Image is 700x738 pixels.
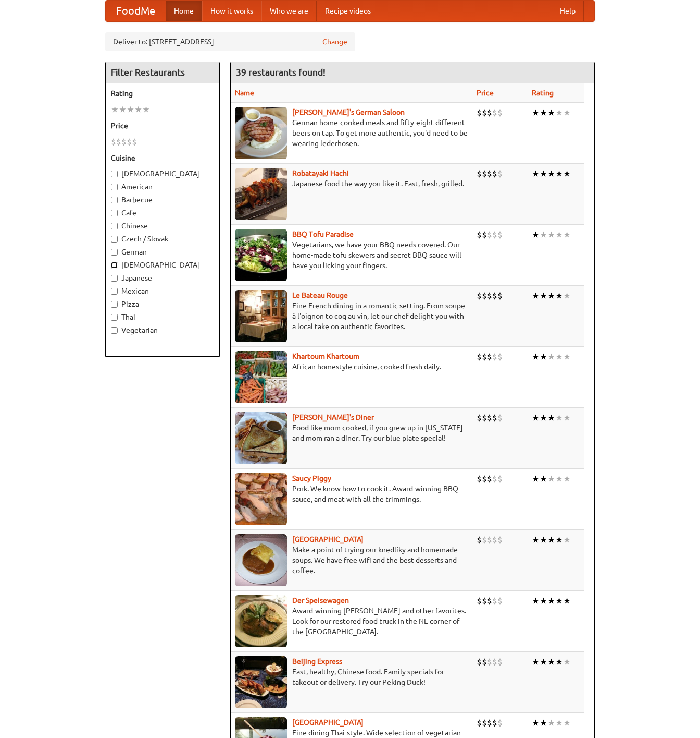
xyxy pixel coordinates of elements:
li: $ [477,717,482,729]
img: saucy.jpg [235,473,287,525]
li: ★ [540,229,547,240]
li: ★ [547,656,555,668]
li: $ [477,656,482,668]
li: $ [497,534,503,546]
a: Beijing Express [292,657,342,666]
p: African homestyle cuisine, cooked fresh daily. [235,361,468,372]
input: Pizza [111,301,118,308]
li: ★ [532,412,540,424]
p: Award-winning [PERSON_NAME] and other favorites. Look for our restored food truck in the NE corne... [235,606,468,637]
img: sallys.jpg [235,412,287,464]
p: Fine French dining in a romantic setting. From soupe à l'oignon to coq au vin, let our chef delig... [235,300,468,332]
label: Vegetarian [111,325,214,335]
a: [GEOGRAPHIC_DATA] [292,718,364,727]
b: [PERSON_NAME]'s German Saloon [292,108,405,116]
li: ★ [547,534,555,546]
input: German [111,249,118,256]
li: $ [492,168,497,179]
li: ★ [563,412,571,424]
img: esthers.jpg [235,107,287,159]
input: Mexican [111,288,118,295]
li: ★ [142,104,150,115]
label: Pizza [111,299,214,309]
li: ★ [547,107,555,118]
input: American [111,184,118,190]
a: How it works [202,1,261,21]
input: Barbecue [111,197,118,203]
li: ★ [111,104,119,115]
li: $ [492,534,497,546]
li: ★ [547,595,555,607]
label: Cafe [111,208,214,218]
b: Khartoum Khartoum [292,352,359,360]
li: ★ [540,717,547,729]
li: $ [487,717,492,729]
li: $ [111,136,116,148]
li: $ [487,473,492,485]
li: ★ [540,290,547,301]
a: Help [552,1,584,21]
li: ★ [532,473,540,485]
li: ★ [540,595,547,607]
li: $ [482,107,487,118]
li: $ [487,534,492,546]
b: BBQ Tofu Paradise [292,230,354,238]
li: $ [487,168,492,179]
input: Czech / Slovak [111,236,118,243]
li: ★ [540,412,547,424]
li: ★ [563,229,571,240]
li: $ [482,168,487,179]
li: $ [487,412,492,424]
li: ★ [532,534,540,546]
li: ★ [532,107,540,118]
li: $ [477,534,482,546]
li: $ [492,656,497,668]
li: $ [497,412,503,424]
p: Food like mom cooked, if you grew up in [US_STATE] and mom ran a diner. Try our blue plate special! [235,422,468,443]
li: ★ [532,168,540,179]
input: Chinese [111,223,118,229]
input: Japanese [111,275,118,282]
label: American [111,182,214,192]
li: $ [487,656,492,668]
li: ★ [532,229,540,240]
label: [DEMOGRAPHIC_DATA] [111,168,214,179]
li: ★ [547,168,555,179]
li: ★ [563,351,571,362]
h4: Filter Restaurants [106,62,219,83]
img: speisewagen.jpg [235,595,287,647]
img: czechpoint.jpg [235,534,287,586]
li: ★ [547,717,555,729]
li: ★ [532,351,540,362]
li: ★ [540,351,547,362]
li: ★ [532,717,540,729]
li: ★ [563,107,571,118]
li: $ [497,229,503,240]
li: ★ [563,656,571,668]
label: German [111,247,214,257]
li: $ [482,595,487,607]
b: [PERSON_NAME]'s Diner [292,413,374,421]
li: $ [497,656,503,668]
li: ★ [555,473,563,485]
li: ★ [555,595,563,607]
li: ★ [540,656,547,668]
li: $ [477,107,482,118]
li: ★ [555,656,563,668]
li: $ [477,473,482,485]
li: $ [492,473,497,485]
p: Pork. We know how to cook it. Award-winning BBQ sauce, and meat with all the trimmings. [235,483,468,504]
a: Rating [532,89,554,97]
li: $ [492,595,497,607]
li: ★ [563,534,571,546]
li: $ [487,351,492,362]
label: Barbecue [111,195,214,205]
li: $ [121,136,127,148]
li: ★ [547,229,555,240]
li: $ [482,412,487,424]
li: $ [477,351,482,362]
li: $ [477,290,482,301]
li: ★ [547,412,555,424]
li: $ [492,107,497,118]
